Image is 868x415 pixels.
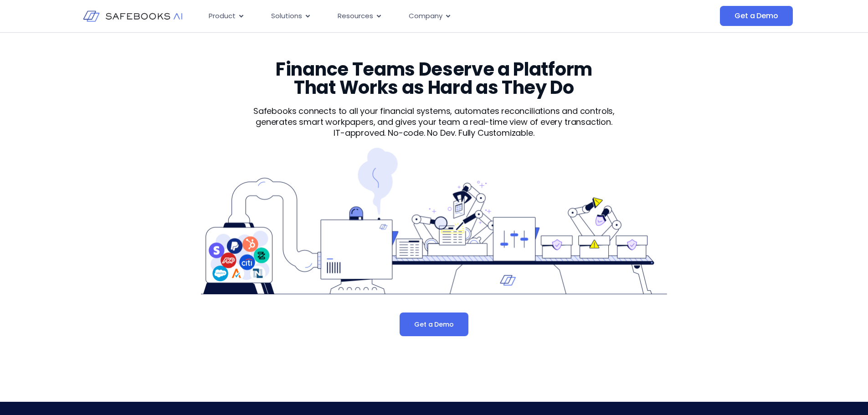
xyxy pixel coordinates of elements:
span: Solutions [271,11,302,21]
p: Safebooks connects to all your financial systems, automates reconciliations and controls, generat... [237,106,631,128]
h3: Finance Teams Deserve a Platform That Works as Hard as They Do [258,60,610,97]
span: Product [209,11,236,21]
a: Get a Demo [400,313,468,336]
nav: Menu [201,7,629,25]
img: Product 1 [201,148,667,294]
span: Get a Demo [414,320,453,329]
span: Company [409,11,442,21]
span: Resources [338,11,373,21]
a: Get a Demo [720,6,792,26]
div: Menu Toggle [201,7,629,25]
p: IT-approved. No-code. No Dev. Fully Customizable. [237,128,631,138]
span: Get a Demo [734,11,778,20]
